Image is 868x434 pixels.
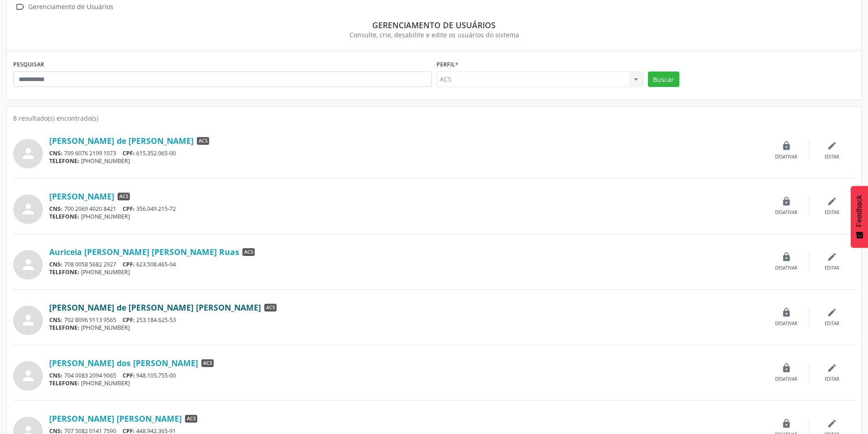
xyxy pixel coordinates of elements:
[781,363,791,373] i: lock
[827,307,837,317] i: edit
[20,145,36,162] i: person
[13,0,115,14] a:  Gerenciamento de Usuários
[775,376,797,383] div: Desativar
[825,376,839,383] div: Editar
[49,260,62,268] span: CNS:
[49,149,764,157] div: 709 6076 2199 1073 615.352.065-00
[20,30,848,40] div: Consulte, crie, desabilite e edite os usuários do sistema
[49,247,239,257] a: Auriceia [PERSON_NAME] [PERSON_NAME] Ruas
[827,419,837,429] i: edit
[49,136,194,146] a: [PERSON_NAME] de [PERSON_NAME]
[13,113,855,123] div: 8 resultado(s) encontrado(s)
[20,368,36,384] i: person
[827,252,837,262] i: edit
[49,316,764,324] div: 702 8096 9113 9565 253.184.625-53
[123,260,135,268] span: CPF:
[123,205,135,213] span: CPF:
[49,302,261,312] a: [PERSON_NAME] de [PERSON_NAME] [PERSON_NAME]
[825,321,839,327] div: Editar
[49,213,79,220] span: TELEFONE:
[49,414,182,424] a: [PERSON_NAME] [PERSON_NAME]
[49,205,62,213] span: CNS:
[264,304,277,312] span: ACS
[242,248,255,256] span: ACS
[118,193,130,201] span: ACS
[775,321,797,327] div: Desativar
[20,20,848,30] div: Gerenciamento de usuários
[13,57,44,71] label: PESQUISAR
[781,252,791,262] i: lock
[49,157,764,165] div: [PHONE_NUMBER]
[49,260,764,268] div: 708 0058 5682 2927 623.508.465-04
[26,0,115,14] div: Gerenciamento de Usuários
[49,316,62,324] span: CNS:
[197,137,209,145] span: ACS
[781,419,791,429] i: lock
[775,154,797,160] div: Desativar
[49,372,764,379] div: 704 0083 2094 9065 948.105.755-00
[49,268,79,276] span: TELEFONE:
[855,195,863,227] span: Feedback
[49,213,764,220] div: [PHONE_NUMBER]
[437,57,458,71] label: Perfil
[123,316,135,324] span: CPF:
[827,196,837,206] i: edit
[827,363,837,373] i: edit
[49,324,764,332] div: [PHONE_NUMBER]
[13,0,26,14] i: 
[781,307,791,317] i: lock
[781,196,791,206] i: lock
[49,358,198,368] a: [PERSON_NAME] dos [PERSON_NAME]
[827,141,837,151] i: edit
[49,372,62,379] span: CNS:
[20,312,36,328] i: person
[49,268,764,276] div: [PHONE_NUMBER]
[851,186,868,248] button: Feedback - Mostrar pesquisa
[781,141,791,151] i: lock
[825,154,839,160] div: Editar
[648,71,679,87] button: Buscar
[185,415,197,423] span: ACS
[201,359,214,368] span: ACS
[49,379,764,387] div: [PHONE_NUMBER]
[775,209,797,216] div: Desativar
[775,265,797,271] div: Desativar
[49,205,764,213] div: 700 2069 4020 8421 356.049.215-72
[123,372,135,379] span: CPF:
[123,149,135,157] span: CPF:
[49,379,79,387] span: TELEFONE:
[825,209,839,216] div: Editar
[20,256,36,273] i: person
[20,201,36,217] i: person
[49,157,79,165] span: TELEFONE:
[49,149,62,157] span: CNS:
[825,265,839,271] div: Editar
[49,191,114,201] a: [PERSON_NAME]
[49,324,79,332] span: TELEFONE:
